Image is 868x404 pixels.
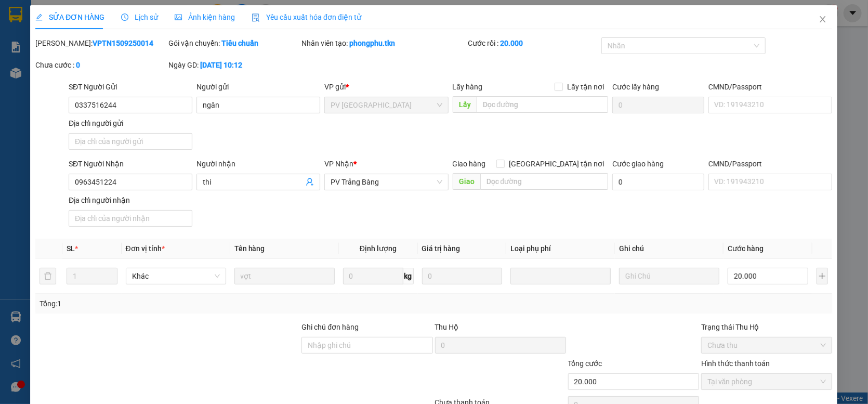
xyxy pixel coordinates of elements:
span: Giao [453,173,480,190]
label: Cước giao hàng [613,160,664,168]
div: CMND/Passport [708,158,832,170]
div: Địa chỉ người gửi [69,118,192,129]
label: Cước lấy hàng [613,83,660,91]
div: Trạng thái Thu Hộ [701,321,832,333]
img: logo.jpg [13,13,65,65]
input: VD: Bàn, Ghế [234,268,335,284]
div: Tổng: 1 [40,298,335,309]
input: Cước lấy hàng [613,97,705,113]
img: icon [252,14,260,22]
span: kg [403,268,414,284]
span: edit [35,14,43,21]
div: Ngày GD: [169,59,300,71]
b: VPTN1509250014 [93,39,153,47]
span: Lấy hàng [453,83,483,91]
span: PV Trảng Bàng [331,174,442,190]
span: Yêu cầu xuất hóa đơn điện tử [252,13,362,21]
button: plus [817,268,828,284]
input: 0 [422,268,503,284]
th: Ghi chú [615,239,724,259]
th: Loại phụ phí [507,239,615,259]
span: SỬA ĐƠN HÀNG [35,13,104,21]
input: Cước giao hàng [613,174,705,190]
span: [GEOGRAPHIC_DATA] tận nơi [505,158,609,170]
span: Tại văn phòng [707,374,826,389]
div: Nhân viên tạo: [302,37,466,49]
span: close [819,15,827,23]
span: clock-circle [122,14,129,21]
b: GỬI : PV Trảng Bàng [13,75,144,93]
span: Đơn vị tính [126,244,165,253]
span: Lịch sử [122,13,159,21]
div: Địa chỉ người nhận [69,194,192,206]
li: [STREET_ADDRESS][PERSON_NAME]. [GEOGRAPHIC_DATA], Tỉnh [GEOGRAPHIC_DATA] [97,25,435,38]
b: Tiêu chuẩn [222,39,259,47]
button: delete [40,268,56,284]
input: Địa chỉ của người gửi [69,133,192,150]
label: Ghi chú đơn hàng [302,323,359,331]
b: phongphu.tkn [350,39,396,47]
span: VP Nhận [325,160,354,168]
input: Dọc đường [480,173,609,190]
input: Ghi Chú [620,268,720,284]
div: Chưa cước : [35,59,166,71]
b: 20.000 [501,39,523,47]
div: SĐT Người Nhận [69,158,192,170]
div: Người nhận [197,158,321,170]
span: SL [67,244,75,253]
input: Dọc đường [477,96,609,113]
span: Tổng cước [568,359,602,368]
div: CMND/Passport [708,81,832,93]
b: 0 [76,61,80,69]
li: Hotline: 1900 8153 [97,38,435,51]
span: Lấy tận nơi [563,81,609,93]
span: Chưa thu [707,337,826,353]
span: Giá trị hàng [422,244,461,253]
div: SĐT Người Gửi [69,81,192,93]
span: Lấy [453,96,477,113]
button: Close [809,5,838,34]
div: Người gửi [197,81,321,93]
div: [PERSON_NAME]: [35,37,166,49]
div: VP gửi [325,81,449,93]
b: [DATE] 10:12 [201,61,243,69]
label: Hình thức thanh toán [701,359,770,368]
span: Cước hàng [728,244,764,253]
span: Định lượng [360,244,397,253]
input: Địa chỉ của người nhận [69,210,192,227]
div: Cước rồi : [468,37,599,49]
span: user-add [306,178,314,186]
span: Khác [132,268,220,284]
span: picture [175,14,182,21]
input: Ghi chú đơn hàng [302,337,433,354]
div: Gói vận chuyển: [169,37,300,49]
span: Giao hàng [453,160,486,168]
span: Thu Hộ [435,323,459,331]
span: Ảnh kiện hàng [175,13,235,21]
span: Tên hàng [234,244,265,253]
span: PV Tây Ninh [331,97,442,113]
